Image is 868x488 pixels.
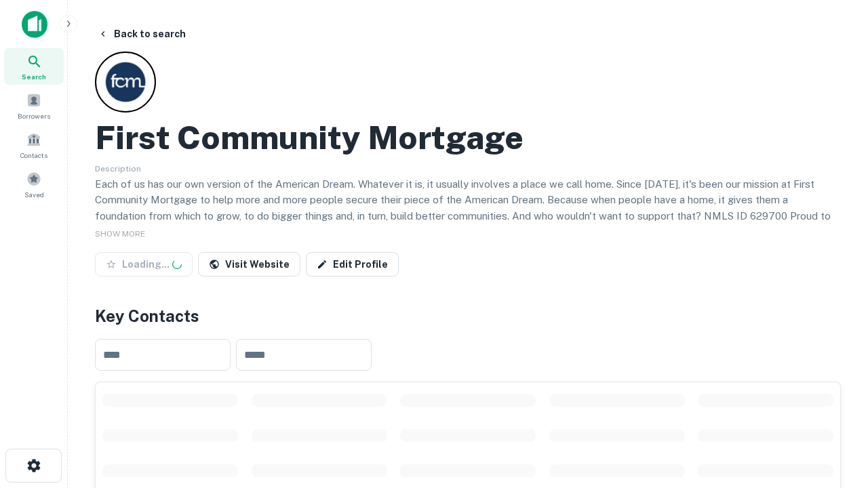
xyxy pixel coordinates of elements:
button: Back to search [92,22,191,46]
span: Contacts [20,150,47,161]
span: Search [22,71,46,82]
a: Search [4,48,64,85]
a: Saved [4,166,64,203]
h2: First Community Mortgage [95,118,524,157]
a: Visit Website [198,252,300,277]
a: Borrowers [4,87,64,124]
iframe: Chat Widget [800,336,868,401]
span: Description [95,164,141,174]
p: Each of us has our own version of the American Dream. Whatever it is, it usually involves a place... [95,176,841,240]
span: SHOW MORE [95,229,145,239]
span: Borrowers [18,110,50,121]
h4: Key Contacts [95,304,841,328]
span: Saved [24,189,44,200]
a: Edit Profile [306,252,399,277]
a: Contacts [4,127,64,163]
img: capitalize-icon.png [22,11,47,38]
